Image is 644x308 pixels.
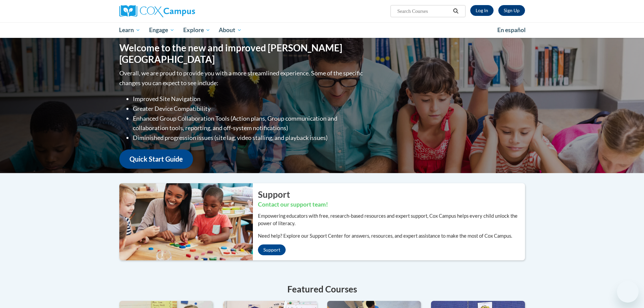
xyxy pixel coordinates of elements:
iframe: Button to launch messaging window [617,281,639,303]
h2: Support [258,188,525,200]
a: Engage [145,22,179,38]
a: Log In [470,5,494,16]
span: Explore [183,26,210,34]
a: En español [493,23,530,37]
span: En español [497,26,526,33]
a: Support [258,244,286,255]
div: Main menu [109,22,535,38]
img: Cox Campus [119,5,195,17]
span: Engage [149,26,174,34]
li: Enhanced Group Collaboration Tools (Action plans, Group communication and collaboration tools, re... [133,114,364,133]
a: Learn [115,22,145,38]
p: Overall, we are proud to provide you with a more streamlined experience. Some of the specific cha... [119,68,364,88]
li: Greater Device Compatibility [133,104,364,114]
input: Search Courses [397,7,451,15]
a: Quick Start Guide [119,149,193,169]
h3: Contact our support team! [258,200,525,209]
span: Learn [119,26,140,34]
span: About [219,26,242,34]
li: Improved Site Navigation [133,94,364,104]
a: Register [498,5,525,16]
a: Cox Campus [119,5,248,17]
h4: Featured Courses [119,283,525,296]
li: Diminished progression issues (site lag, video stalling, and playback issues) [133,133,364,143]
p: Empowering educators with free, research-based resources and expert support, Cox Campus helps eve... [258,212,525,227]
a: Explore [179,22,215,38]
a: About [214,22,246,38]
p: Need help? Explore our Support Center for answers, resources, and expert assistance to make the m... [258,232,525,240]
img: ... [114,183,253,260]
h1: Welcome to the new and improved [PERSON_NAME][GEOGRAPHIC_DATA] [119,42,364,65]
button: Search [451,7,461,15]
